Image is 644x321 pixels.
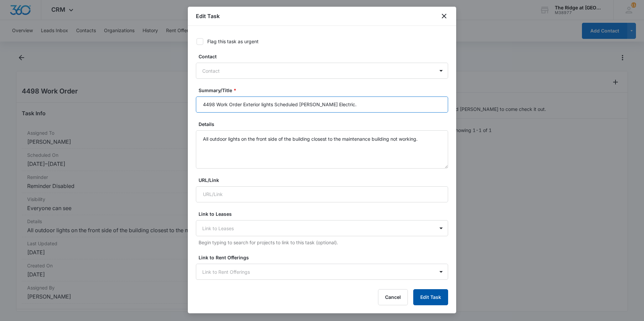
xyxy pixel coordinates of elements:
[199,121,451,128] label: Details
[199,87,451,94] label: Summary/Title
[199,239,448,246] p: Begin typing to search for projects to link to this task (optional).
[196,130,448,169] textarea: All outdoor lights on the front side of the building closest to the maintenance building not work...
[199,177,451,184] label: URL/Link
[196,12,220,20] h1: Edit Task
[199,210,451,217] label: Link to Leases
[440,12,448,20] button: close
[196,186,448,202] input: URL/Link
[199,254,451,261] label: Link to Rent Offerings
[413,289,448,305] button: Edit Task
[196,97,448,113] input: Summary/Title
[207,38,259,45] div: Flag this task as urgent
[199,53,451,60] label: Contact
[378,289,408,305] button: Cancel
